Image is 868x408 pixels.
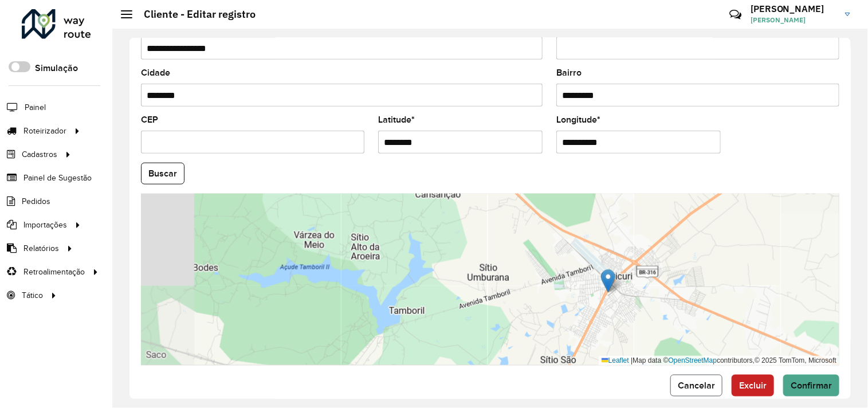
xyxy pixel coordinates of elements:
[556,113,600,127] label: Longitude
[732,375,774,397] button: Excluir
[23,242,59,254] span: Relatórios
[599,356,839,366] div: Map data © contributors,© 2025 TomTom, Microsoft
[601,269,615,293] img: Marker
[132,8,256,21] h2: Cliente - Editar registro
[141,113,158,127] label: CEP
[556,66,582,80] label: Bairro
[22,195,50,207] span: Pedidos
[631,356,633,364] span: |
[25,101,46,113] span: Painel
[783,375,839,397] button: Confirmar
[22,148,57,160] span: Cadastros
[141,163,184,185] button: Buscar
[751,3,836,14] h3: [PERSON_NAME]
[670,375,722,397] button: Cancelar
[35,61,78,75] label: Simulação
[669,356,717,364] a: OpenStreetMap
[23,172,92,184] span: Painel de Sugestão
[678,380,715,390] span: Cancelar
[141,66,170,80] label: Cidade
[23,125,66,137] span: Roteirizador
[739,380,767,390] span: Excluir
[23,219,67,231] span: Importações
[22,289,43,301] span: Tático
[23,266,85,278] span: Retroalimentação
[378,113,415,127] label: Latitude
[751,15,836,25] span: [PERSON_NAME]
[791,380,832,390] span: Confirmar
[602,356,629,364] a: Leaflet
[723,2,748,27] a: Contato Rápido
